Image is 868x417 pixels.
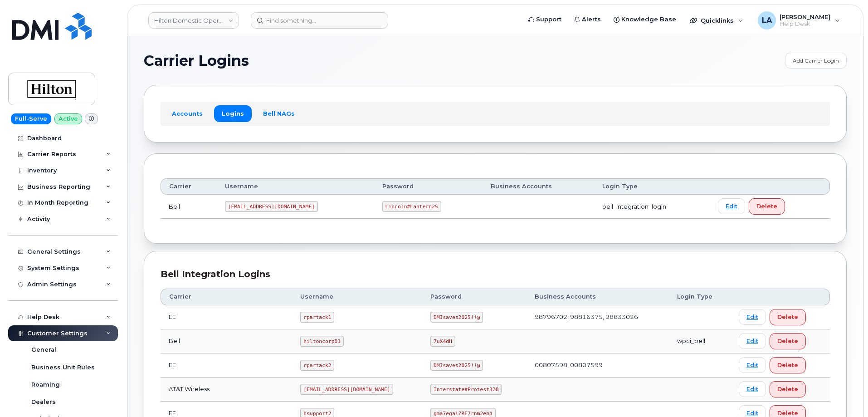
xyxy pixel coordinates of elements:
[777,313,798,321] span: Delete
[718,198,745,214] a: Edit
[164,105,210,122] a: Accounts
[527,289,669,305] th: Business Accounts
[300,312,334,323] code: rpartack1
[739,309,766,325] a: Edit
[770,381,806,397] button: Delete
[749,198,785,215] button: Delete
[770,333,806,349] button: Delete
[594,178,710,195] th: Login Type
[214,105,252,122] a: Logins
[225,201,318,212] code: [EMAIL_ADDRESS][DOMAIN_NAME]
[430,384,502,395] code: Interstate#Protest328
[144,54,249,68] span: Carrier Logins
[422,289,527,305] th: Password
[161,268,830,281] div: Bell Integration Logins
[777,385,798,393] span: Delete
[382,201,441,212] code: Lincoln#Lantern25
[527,353,669,378] td: 00807598, 00807599
[756,202,777,211] span: Delete
[829,378,861,410] iframe: Messenger Launcher
[161,195,217,219] td: Bell
[777,337,798,345] span: Delete
[255,105,302,122] a: Bell NAGs
[292,289,422,305] th: Username
[739,333,766,349] a: Edit
[161,353,292,378] td: EE
[300,360,334,371] code: rpartack2
[777,361,798,369] span: Delete
[217,178,374,195] th: Username
[300,336,343,347] code: hiltoncorp01
[739,357,766,373] a: Edit
[739,381,766,397] a: Edit
[594,195,710,219] td: bell_integration_login
[785,53,847,69] a: Add Carrier Login
[161,305,292,329] td: EE
[770,309,806,325] button: Delete
[161,289,292,305] th: Carrier
[161,178,217,195] th: Carrier
[430,312,483,323] code: DMIsaves2025!!@
[770,357,806,373] button: Delete
[374,178,483,195] th: Password
[483,178,594,195] th: Business Accounts
[669,329,731,353] td: wpci_bell
[161,378,292,402] td: AT&T Wireless
[300,384,393,395] code: [EMAIL_ADDRESS][DOMAIN_NAME]
[430,336,455,347] code: 7uX4dH
[430,360,483,371] code: DMIsaves2025!!@
[527,305,669,329] td: 98796702, 98816375, 98833026
[669,289,731,305] th: Login Type
[161,329,292,353] td: Bell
